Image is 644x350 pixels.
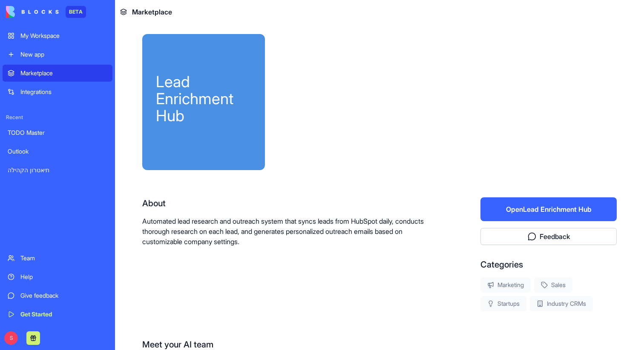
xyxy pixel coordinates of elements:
a: Team [3,250,112,267]
span: S [4,331,18,345]
a: Outlook [3,143,112,160]
a: Get Started [3,306,112,323]
a: תיאטרון הקהילה [3,162,112,179]
a: New app [3,46,112,63]
div: Categories [480,259,617,270]
div: About [142,197,426,209]
div: My Workspace [20,31,107,40]
div: Industry CRMs [530,296,593,311]
p: Automated lead research and outreach system that syncs leads from HubSpot daily, conducts thoroug... [142,216,426,247]
a: My Workspace [3,27,112,44]
a: Marketplace [3,65,112,82]
div: Startups [480,296,526,311]
div: Get Started [20,310,107,319]
div: Give feedback [20,291,107,300]
button: OpenLead Enrichment Hub [480,197,617,221]
div: Marketplace [20,69,107,77]
div: Outlook [8,147,107,156]
a: Help [3,268,112,285]
div: Help [20,273,107,281]
a: Integrations [3,83,112,100]
span: Marketplace [132,7,172,17]
div: New app [20,50,107,59]
div: Integrations [20,88,107,96]
a: Give feedback [3,287,112,304]
div: TODO Master [8,128,107,137]
div: BETA [66,6,86,18]
img: logo [6,6,59,18]
div: Lead Enrichment Hub [156,73,251,124]
span: Recent [3,114,112,121]
div: Team [20,254,107,262]
button: Feedback [480,228,617,245]
a: TODO Master [3,124,112,141]
a: BETA [6,6,86,18]
div: Sales [534,277,572,293]
div: תיאטרון הקהילה [8,166,107,174]
div: Marketing [480,277,531,293]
